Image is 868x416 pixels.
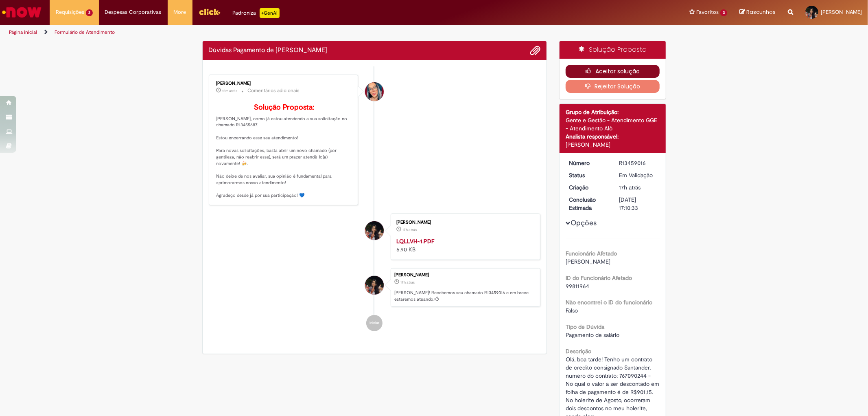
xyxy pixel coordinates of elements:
[566,250,617,257] b: Funcionário Afetado
[216,81,352,86] div: [PERSON_NAME]
[1,4,43,20] img: ServiceNow
[396,237,532,253] div: 6.90 KB
[566,274,632,282] b: ID do Funcionário Afetado
[233,8,280,18] div: Padroniza
[566,116,660,132] div: Gente e Gestão - Atendimento GGE - Atendimento Alô
[199,6,221,18] img: click_logo_yellow_360x200.png
[394,273,536,277] div: [PERSON_NAME]
[86,9,93,16] span: 2
[560,41,666,59] div: Solução Proposta
[365,276,384,295] div: Sarah Santiago Faria
[174,8,186,16] span: More
[55,29,115,35] a: Formulário de Atendimento
[566,80,660,93] button: Rejeitar Solução
[396,238,434,245] a: LQLLVH~1.PDF
[563,171,613,179] dt: Status
[619,159,657,167] div: R13459016
[566,132,660,141] div: Analista responsável:
[9,29,37,35] a: Página inicial
[696,8,719,16] span: Favoritos
[248,87,300,94] small: Comentários adicionais
[6,25,573,40] ul: Trilhas de página
[566,65,660,78] button: Aceitar solução
[402,227,417,232] time: 28/08/2025 16:10:12
[254,103,314,112] b: Solução Proposta:
[619,196,657,212] div: [DATE] 17:10:33
[209,47,328,54] h2: Dúvidas Pagamento de Salário Histórico de tíquete
[209,66,541,340] ul: Histórico de tíquete
[563,159,613,167] dt: Número
[223,88,238,93] time: 29/08/2025 08:29:43
[402,227,417,232] span: 17h atrás
[566,307,578,314] span: Falso
[400,280,415,285] span: 17h atrás
[209,268,541,307] li: Sarah Santiago Faria
[720,9,727,16] span: 3
[365,82,384,101] div: Maira Priscila Da Silva Arnaldo
[566,258,610,265] span: [PERSON_NAME]
[821,9,862,15] span: [PERSON_NAME]
[566,323,604,330] b: Tipo de Dúvida
[260,8,280,18] p: +GenAi
[566,348,591,355] b: Descrição
[619,184,641,191] time: 28/08/2025 16:10:30
[566,299,652,306] b: Não encontrei o ID do funcionário
[396,220,532,225] div: [PERSON_NAME]
[566,108,660,116] div: Grupo de Atribuição:
[619,184,641,191] span: 17h atrás
[563,183,613,191] dt: Criação
[394,290,536,302] p: [PERSON_NAME]! Recebemos seu chamado R13459016 e em breve estaremos atuando.
[105,8,162,16] span: Despesas Corporativas
[746,8,776,16] span: Rascunhos
[566,331,619,339] span: Pagamento de salário
[56,8,84,16] span: Requisições
[563,196,613,212] dt: Conclusão Estimada
[216,103,352,199] p: [PERSON_NAME], como já estou atendendo a sua solicitação no chamado R13455687. Estou encerrando e...
[223,88,238,93] span: 12m atrás
[566,282,589,290] span: 99811964
[739,9,776,16] a: Rascunhos
[400,280,415,285] time: 28/08/2025 16:10:30
[530,45,540,56] button: Adicionar anexos
[619,183,657,191] div: 28/08/2025 16:10:30
[619,171,657,179] div: Em Validação
[365,221,384,240] div: Sarah Santiago Faria
[566,141,660,149] div: [PERSON_NAME]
